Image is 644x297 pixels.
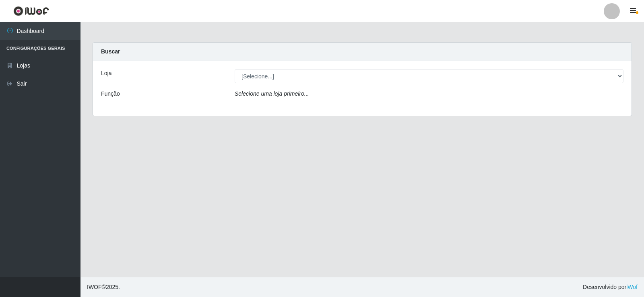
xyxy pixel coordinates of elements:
[87,284,102,290] span: IWOF
[626,284,638,290] a: iWof
[583,283,638,291] span: Desenvolvido por
[101,48,120,55] strong: Buscar
[101,90,120,98] label: Função
[87,283,120,291] span: © 2025 .
[101,69,111,78] label: Loja
[235,90,309,97] i: Selecione uma loja primeiro...
[13,6,49,16] img: CoreUI Logo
